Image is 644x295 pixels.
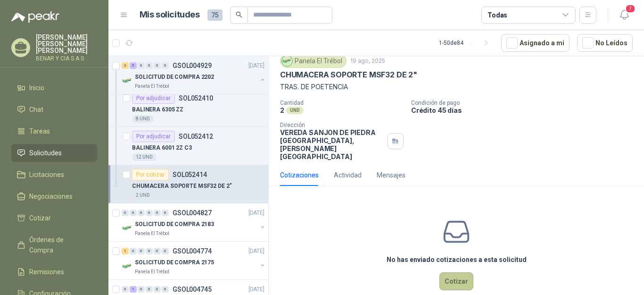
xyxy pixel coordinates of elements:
[29,191,73,202] span: Negociaciones
[132,105,183,114] p: BALINERA 6305 ZZ
[439,35,494,51] div: 1 - 50 de 84
[132,131,175,142] div: Por adjudicar
[108,89,268,127] a: Por adjudicarSOL052410BALINERA 6305 ZZ8 UND
[29,148,62,158] span: Solicitudes
[280,128,384,160] p: VEREDA SANJON DE PIEDRA [GEOGRAPHIC_DATA] , [PERSON_NAME][GEOGRAPHIC_DATA]
[248,209,264,218] p: [DATE]
[162,248,169,254] div: 0
[487,10,507,20] div: Todas
[130,286,137,293] div: 1
[11,122,97,140] a: Tareas
[280,170,319,180] div: Cotizaciones
[122,286,129,293] div: 0
[280,70,417,80] p: CHUMACERA SOPORTE MSF32 DE 2"
[334,170,362,180] div: Actividad
[11,187,97,205] a: Negociaciones
[146,62,153,69] div: 0
[122,60,266,90] a: 3 5 0 0 0 0 GSOL004929[DATE] Company LogoSOLICITUD DE COMPRA 2202Panela El Trébol
[138,286,145,293] div: 0
[146,248,153,254] div: 0
[138,248,145,254] div: 0
[162,286,169,293] div: 0
[122,261,133,272] img: Company Logo
[179,95,213,101] p: SOL052410
[108,127,268,165] a: Por adjudicarSOL052412BALINERA 6001 2Z C312 UND
[29,169,64,180] span: Licitaciones
[173,62,212,69] p: GSOL004929
[173,286,212,293] p: GSOL004745
[29,235,88,255] span: Órdenes de Compra
[350,57,385,66] p: 19 ago, 2025
[135,83,169,90] p: Panela El Trébol
[625,4,636,13] span: 7
[132,169,169,180] div: Por cotizar
[29,267,64,277] span: Remisiones
[122,222,133,234] img: Company Logo
[280,82,633,92] p: TRAS. DE POETENCIA
[173,248,212,254] p: GSOL004774
[29,213,51,223] span: Cotizar
[154,62,161,69] div: 0
[132,192,154,199] div: 2 UND
[135,258,214,267] p: SOLICITUD DE COMPRA 2175
[280,54,347,68] div: Panela El Trébol
[377,170,405,180] div: Mensajes
[280,106,284,114] p: 2
[122,248,129,254] div: 1
[122,62,129,69] div: 3
[154,286,161,293] div: 0
[11,166,97,184] a: Licitaciones
[138,210,145,216] div: 0
[154,248,161,254] div: 0
[130,62,137,69] div: 5
[135,268,169,276] p: Panela El Trébol
[173,171,207,178] p: SOL052414
[577,34,633,52] button: No Leídos
[280,100,404,106] p: Cantidad
[11,231,97,259] a: Órdenes de Compra
[146,286,153,293] div: 0
[173,210,212,216] p: GSOL004827
[132,115,154,123] div: 8 UND
[411,100,640,106] p: Condición de pago
[179,133,213,140] p: SOL052412
[146,210,153,216] div: 0
[387,254,527,265] h3: No has enviado cotizaciones a esta solicitud
[108,165,268,203] a: Por cotizarSOL052414CHUMACERA SOPORTE MSF32 DE 2"2 UND
[36,34,97,54] p: [PERSON_NAME] [PERSON_NAME] [PERSON_NAME]
[11,11,59,23] img: Logo peakr
[135,73,214,82] p: SOLICITUD DE COMPRA 2202
[132,182,232,191] p: CHUMACERA SOPORTE MSF32 DE 2"
[282,56,292,66] img: Company Logo
[130,210,137,216] div: 0
[154,210,161,216] div: 0
[130,248,137,254] div: 0
[122,210,129,216] div: 0
[286,107,304,114] div: UND
[207,9,223,21] span: 75
[122,245,266,276] a: 1 0 0 0 0 0 GSOL004774[DATE] Company LogoSOLICITUD DE COMPRA 2175Panela El Trébol
[36,56,97,61] p: BENAR Y CIA S A S
[29,104,43,115] span: Chat
[135,220,214,229] p: SOLICITUD DE COMPRA 2183
[29,126,50,136] span: Tareas
[280,122,384,128] p: Dirección
[29,83,44,93] span: Inicio
[248,247,264,256] p: [DATE]
[616,7,633,24] button: 7
[138,62,145,69] div: 0
[11,209,97,227] a: Cotizar
[236,11,242,18] span: search
[11,144,97,162] a: Solicitudes
[411,106,640,114] p: Crédito 45 días
[122,207,266,237] a: 0 0 0 0 0 0 GSOL004827[DATE] Company LogoSOLICITUD DE COMPRA 2183Panela El Trébol
[439,272,473,290] button: Cotizar
[135,230,169,237] p: Panela El Trébol
[162,62,169,69] div: 0
[122,75,133,86] img: Company Logo
[11,79,97,97] a: Inicio
[162,210,169,216] div: 0
[132,143,192,152] p: BALINERA 6001 2Z C3
[132,153,157,161] div: 12 UND
[132,93,175,104] div: Por adjudicar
